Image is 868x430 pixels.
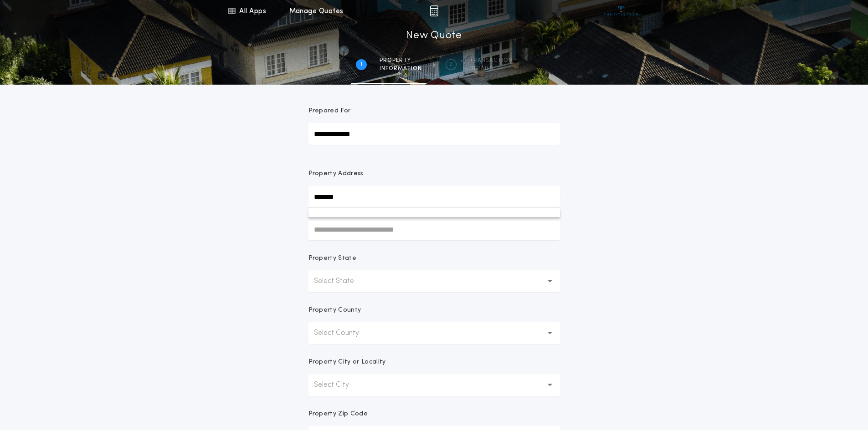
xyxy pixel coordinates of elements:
button: Select County [308,322,560,344]
input: Prepared For [308,123,560,145]
p: Prepared For [308,106,351,116]
h2: 1 [360,61,362,68]
h1: New Quote [406,29,462,43]
p: Select State [314,276,369,287]
button: Select City [308,374,560,396]
img: vs-icon [604,6,638,15]
p: Property County [308,306,361,315]
p: Select City [314,379,364,390]
p: Property State [308,254,356,263]
h2: 2 [449,61,452,68]
span: Transaction [469,57,513,64]
span: information [380,65,422,72]
span: Property [380,57,422,64]
p: Property Address [308,169,560,178]
p: Select County [314,328,374,339]
p: Property City or Locality [308,358,386,367]
p: Property Zip Code [308,410,368,419]
img: img [430,5,438,16]
span: details [469,65,513,72]
button: Select State [308,270,560,292]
